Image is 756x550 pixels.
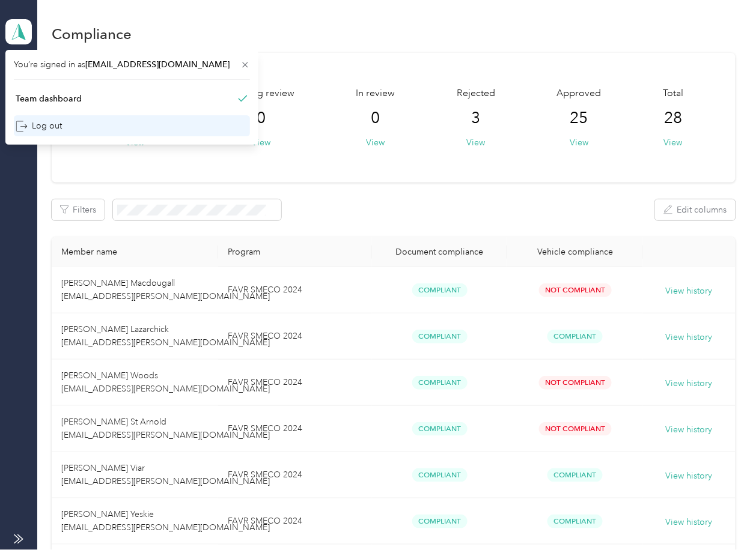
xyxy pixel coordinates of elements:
[412,422,468,436] span: Compliant
[664,136,683,149] button: View
[14,58,250,71] span: You’re signed in as
[52,199,105,220] button: Filters
[412,376,468,390] span: Compliant
[666,423,713,437] button: View history
[557,86,602,101] span: Approved
[257,109,266,128] span: 0
[218,452,372,498] td: FAVR SMECO 2024
[539,422,612,436] span: Not Compliant
[252,136,270,149] button: View
[61,324,270,348] span: [PERSON_NAME] Lazarchick [EMAIL_ADDRESS][PERSON_NAME][DOMAIN_NAME]
[412,515,468,528] span: Compliant
[547,330,603,343] span: Compliant
[218,237,372,267] th: Program
[655,199,736,220] button: Edit columns
[412,468,468,482] span: Compliant
[467,136,486,149] button: View
[218,498,372,545] td: FAVR SMECO 2024
[61,509,270,533] span: [PERSON_NAME] Yeskie [EMAIL_ADDRESS][PERSON_NAME][DOMAIN_NAME]
[547,515,603,528] span: Compliant
[52,28,132,40] h1: Compliance
[367,136,385,149] button: View
[663,86,683,101] span: Total
[666,516,713,529] button: View history
[52,237,218,267] th: Member name
[666,377,713,390] button: View history
[218,360,372,406] td: FAVR SMECO 2024
[666,331,713,344] button: View history
[382,247,498,257] div: Document compliance
[547,468,603,482] span: Compliant
[539,376,612,390] span: Not Compliant
[85,59,230,70] span: [EMAIL_ADDRESS][DOMAIN_NAME]
[412,330,468,343] span: Compliant
[218,267,372,313] td: FAVR SMECO 2024
[61,417,270,440] span: [PERSON_NAME] St Arnold [EMAIL_ADDRESS][PERSON_NAME][DOMAIN_NAME]
[371,109,380,128] span: 0
[61,278,270,301] span: [PERSON_NAME] Macdougall [EMAIL_ADDRESS][PERSON_NAME][DOMAIN_NAME]
[61,463,270,486] span: [PERSON_NAME] Viar [EMAIL_ADDRESS][PERSON_NAME][DOMAIN_NAME]
[16,92,82,105] div: Team dashboard
[666,470,713,483] button: View history
[664,109,682,128] span: 28
[16,119,62,132] div: Log out
[570,109,588,128] span: 25
[689,483,756,550] iframe: Everlance-gr Chat Button Frame
[539,283,612,297] span: Not Compliant
[570,136,588,149] button: View
[472,109,481,128] span: 3
[666,285,713,298] button: View history
[218,406,372,452] td: FAVR SMECO 2024
[228,86,294,101] span: Pending review
[517,247,633,257] div: Vehicle compliance
[457,86,495,101] span: Rejected
[356,86,395,101] span: In review
[61,370,270,394] span: [PERSON_NAME] Woods [EMAIL_ADDRESS][PERSON_NAME][DOMAIN_NAME]
[218,313,372,360] td: FAVR SMECO 2024
[412,283,468,297] span: Compliant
